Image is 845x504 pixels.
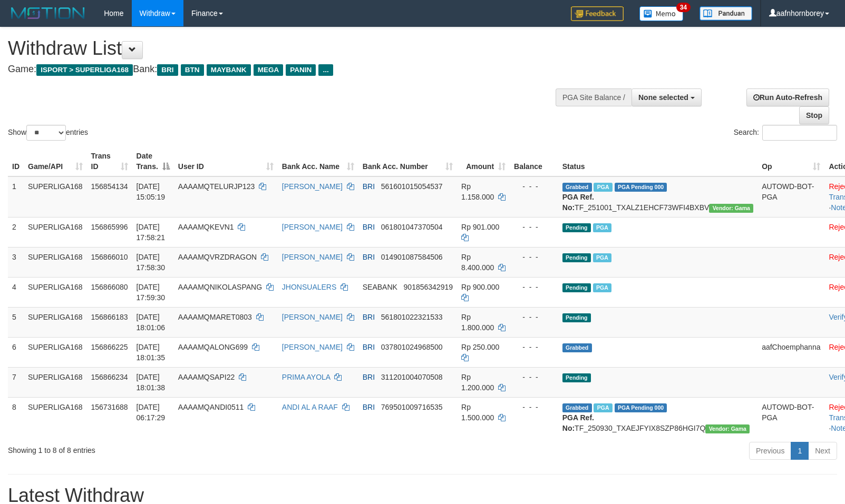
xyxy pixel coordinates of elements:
div: - - - [514,342,554,352]
span: [DATE] 17:58:30 [137,253,166,272]
span: 34 [676,3,691,12]
th: Game/API: activate to sort column ascending [24,146,87,176]
b: PGA Ref. No: [562,193,594,212]
td: 6 [8,337,24,367]
span: PANIN [286,64,316,76]
span: AAAAMQNIKOLASPANG [178,283,262,291]
div: - - - [514,181,554,192]
span: Grabbed [562,403,592,412]
div: PGA Site Balance / [556,88,632,106]
span: BRI [363,253,375,261]
th: Date Trans.: activate to sort column descending [132,146,174,176]
td: TF_251001_TXALZ1EHCF73WFI4BXBV [558,176,757,218]
h4: Game: Bank: [8,64,553,75]
th: ID [8,146,24,176]
div: - - - [514,252,554,262]
a: Stop [799,106,829,124]
span: AAAAMQVRZDRAGON [178,253,257,261]
span: Grabbed [562,343,592,352]
h1: Withdraw List [8,38,553,59]
a: [PERSON_NAME] [282,253,343,261]
span: Rp 901.000 [461,223,499,231]
span: AAAAMQKEVN1 [178,223,234,231]
td: SUPERLIGA168 [24,176,87,218]
span: BRI [363,223,375,231]
span: 156731688 [91,403,128,411]
span: SEABANK [363,283,397,291]
span: Pending [562,283,591,292]
label: Show entries [8,125,88,141]
span: Rp 8.400.000 [461,253,494,272]
td: 5 [8,307,24,337]
th: Op: activate to sort column ascending [757,146,824,176]
span: 156866225 [91,343,128,351]
span: Grabbed [562,183,592,192]
div: - - - [514,312,554,322]
span: ... [318,64,333,76]
span: Marked by aafsengchandara [593,223,611,232]
td: SUPERLIGA168 [24,217,87,247]
span: BTN [181,64,204,76]
span: Copy 561801022321533 to clipboard [381,313,443,321]
span: Copy 901856342919 to clipboard [404,283,453,291]
span: [DATE] 15:05:19 [137,182,166,201]
span: 156866183 [91,313,128,321]
th: Bank Acc. Name: activate to sort column ascending [278,146,358,176]
a: [PERSON_NAME] [282,223,343,231]
div: - - - [514,222,554,232]
td: AUTOWD-BOT-PGA [757,397,824,438]
span: [DATE] 18:01:06 [137,313,166,332]
select: Showentries [26,125,66,141]
a: PRIMA AYOLA [282,373,331,381]
span: Rp 1.800.000 [461,313,494,332]
input: Search: [762,125,837,141]
span: [DATE] 18:01:35 [137,343,166,362]
td: 4 [8,277,24,307]
span: Copy 061801047370504 to clipboard [381,223,443,231]
div: Showing 1 to 8 of 8 entries [8,441,344,456]
span: 156866234 [91,373,128,381]
span: [DATE] 17:58:21 [137,223,166,242]
td: 3 [8,247,24,277]
img: Button%20Memo.svg [639,6,684,21]
span: BRI [157,64,178,76]
img: MOTION_logo.png [8,5,88,21]
span: Marked by aafsengchandara [593,283,611,292]
div: - - - [514,402,554,412]
span: Marked by aafsengchandara [594,183,612,192]
span: [DATE] 18:01:38 [137,373,166,392]
th: User ID: activate to sort column ascending [174,146,278,176]
span: Marked by aafromsomean [594,403,612,412]
label: Search: [734,125,837,141]
a: [PERSON_NAME] [282,343,343,351]
span: Copy 561601015054537 to clipboard [381,182,443,191]
a: ANDI AL A RAAF [282,403,338,411]
span: MEGA [254,64,284,76]
span: Rp 900.000 [461,283,499,291]
span: Rp 1.200.000 [461,373,494,392]
span: Pending [562,253,591,262]
td: TF_250930_TXAEJFYIX8SZP86HGI7Q [558,397,757,438]
img: Feedback.jpg [571,6,624,21]
span: [DATE] 06:17:29 [137,403,166,422]
a: 1 [791,442,809,460]
span: BRI [363,182,375,191]
span: Copy 311201004070508 to clipboard [381,373,443,381]
td: SUPERLIGA168 [24,307,87,337]
td: AUTOWD-BOT-PGA [757,176,824,218]
td: SUPERLIGA168 [24,277,87,307]
span: AAAAMQALONG699 [178,343,248,351]
td: 2 [8,217,24,247]
th: Status [558,146,757,176]
span: BRI [363,373,375,381]
td: 7 [8,367,24,397]
div: - - - [514,282,554,292]
th: Amount: activate to sort column ascending [457,146,510,176]
td: SUPERLIGA168 [24,397,87,438]
td: 1 [8,176,24,218]
span: Copy 037801024968500 to clipboard [381,343,443,351]
img: panduan.png [700,6,752,21]
span: Copy 769501009716535 to clipboard [381,403,443,411]
a: Previous [749,442,791,460]
span: MAYBANK [207,64,251,76]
